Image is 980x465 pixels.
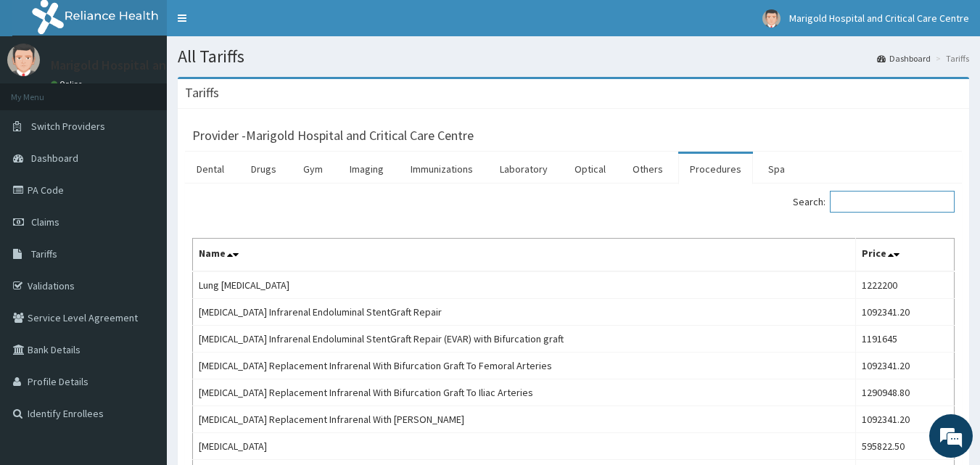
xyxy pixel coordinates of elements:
img: User Image [762,9,781,28]
td: [MEDICAL_DATA] Infrarenal Endoluminal StentGraft Repair (EVAR) with Bifurcation graft [193,326,856,353]
h1: All Tariffs [178,47,969,66]
th: Price [855,239,954,272]
td: [MEDICAL_DATA] Replacement Infrarenal With Bifurcation Graft To Iliac Arteries [193,379,856,406]
p: Marigold Hospital and Critical Care Centre [51,59,287,72]
li: Tariffs [932,52,969,65]
td: 1290948.80 [855,379,954,406]
td: 1191645 [855,326,954,353]
td: 1092341.20 [855,406,954,433]
a: Dental [185,154,236,184]
h3: Provider - Marigold Hospital and Critical Care Centre [192,129,474,142]
td: 595822.50 [855,433,954,460]
th: Name [193,239,856,272]
a: Drugs [239,154,288,184]
a: Online [51,79,86,89]
td: 1092341.20 [855,353,954,379]
a: Optical [563,154,617,184]
td: 1092341.20 [855,299,954,326]
a: Gym [292,154,334,184]
td: [MEDICAL_DATA] [193,433,856,460]
span: Tariffs [31,247,57,260]
a: Immunizations [399,154,485,184]
a: Laboratory [488,154,559,184]
td: 1222200 [855,271,954,299]
a: Procedures [678,154,753,184]
span: Dashboard [31,152,78,165]
a: Dashboard [877,52,931,65]
span: Marigold Hospital and Critical Care Centre [789,12,969,25]
span: Claims [31,215,59,229]
td: Lung [MEDICAL_DATA] [193,271,856,299]
img: User Image [7,44,40,76]
a: Others [621,154,675,184]
a: Imaging [338,154,395,184]
a: Spa [757,154,796,184]
td: [MEDICAL_DATA] Infrarenal Endoluminal StentGraft Repair [193,299,856,326]
h3: Tariffs [185,86,219,99]
label: Search: [793,191,955,213]
input: Search: [830,191,955,213]
td: [MEDICAL_DATA] Replacement Infrarenal With [PERSON_NAME] [193,406,856,433]
td: [MEDICAL_DATA] Replacement Infrarenal With Bifurcation Graft To Femoral Arteries [193,353,856,379]
span: Switch Providers [31,120,105,133]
